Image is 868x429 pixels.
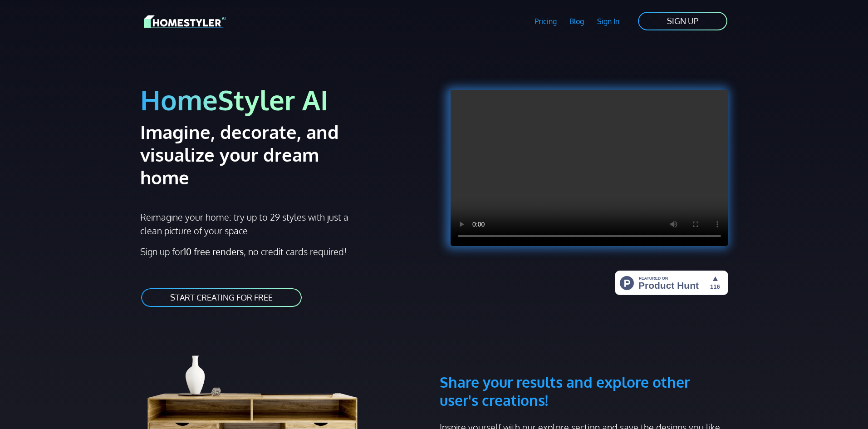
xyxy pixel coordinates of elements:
p: Reimagine your home: try up to 29 styles with just a clean picture of your space. [140,210,357,237]
h2: Imagine, decorate, and visualize your dream home [140,120,371,188]
h3: Share your results and explore other user's creations! [440,330,728,409]
a: Blog [563,11,591,32]
strong: 10 free renders [183,246,244,257]
img: HomeStyler AI - Interior Design Made Easy: One Click to Your Dream Home | Product Hunt [615,271,728,295]
h1: HomeStyler AI [140,83,429,117]
a: START CREATING FOR FREE [140,287,303,308]
img: HomeStyler AI logo [144,14,226,30]
a: Sign In [591,11,626,32]
a: SIGN UP [637,11,728,31]
p: Sign up for , no credit cards required! [140,245,429,258]
a: Pricing [528,11,563,32]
